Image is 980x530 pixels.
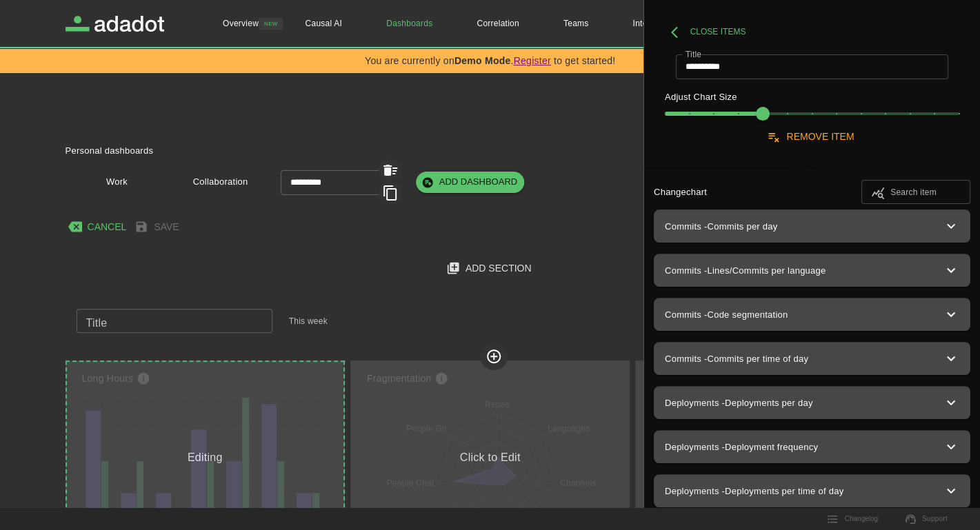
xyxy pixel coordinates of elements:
div: Commits -Code segmentation [654,298,970,331]
div: Deployments - Deployment frequency [665,440,943,454]
span: Editing [188,442,223,466]
button: Cancel [66,214,132,240]
a: Support [897,509,956,529]
p: Adjust Chart Size [665,90,959,104]
div: Deployments - Deployments per day [665,396,943,410]
button: remove dashboard [379,159,402,182]
div: Commits -Commits per time of day [654,342,970,375]
a: Work [74,170,161,194]
button: Close items [665,21,754,43]
div: Commits - Commits per day [665,220,943,234]
div: Commits - Code segmentation [665,308,943,322]
button: add row [480,343,508,370]
strong: Demo Mode [454,55,511,66]
div: Deployments -Deployment frequency [654,430,970,463]
div: You are currently on . to get started! [365,55,615,66]
button: Remove Item [665,124,959,150]
p: Personal dashboards [66,144,154,158]
button: add section [66,256,915,281]
p: Change chart [654,185,707,199]
div: Deployments -Deployments per time of day [654,474,970,507]
a: Adadot Homepage [66,16,165,32]
div: Commits -Commits per day [654,210,970,243]
button: ADD DASHBOARD [416,172,524,193]
div: Commits - Lines/Commits per language [665,264,943,278]
a: Collaboration [177,170,264,194]
div: Deployments - Deployments per time of day [665,485,943,498]
span: Click to Edit [460,442,521,466]
div: Deployments -Deployments per day [654,386,970,419]
div: Commits -Lines/Commits per language [654,254,970,287]
a: Register [513,55,550,66]
div: Commits - Commits per time of day [665,352,943,366]
label: Title [686,48,701,60]
p: This week [289,315,328,327]
button: clone dashboard [379,181,402,205]
button: Changelog [819,509,886,529]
